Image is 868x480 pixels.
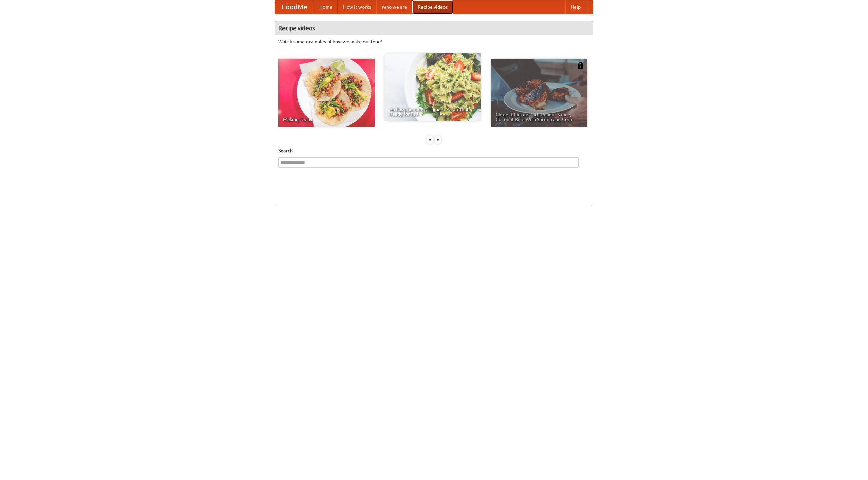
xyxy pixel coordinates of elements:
a: An Easy, Summery Tomato Pasta That's Ready for Fall [384,53,481,121]
p: Watch some examples of how we make our food! [278,38,590,45]
a: Who we are [376,0,412,14]
a: Help [565,0,586,14]
span: Making Tacos [283,117,370,122]
a: Recipe videos [412,0,453,14]
a: How it works [338,0,376,14]
h4: Recipe videos [275,21,593,35]
img: 483408.png [577,62,584,69]
h5: Search [278,147,590,154]
a: Making Tacos [278,59,375,127]
a: Home [314,0,338,14]
a: FoodMe [275,0,314,14]
div: » [435,135,441,144]
span: An Easy, Summery Tomato Pasta That's Ready for Fall [389,107,476,116]
div: « [427,135,433,144]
